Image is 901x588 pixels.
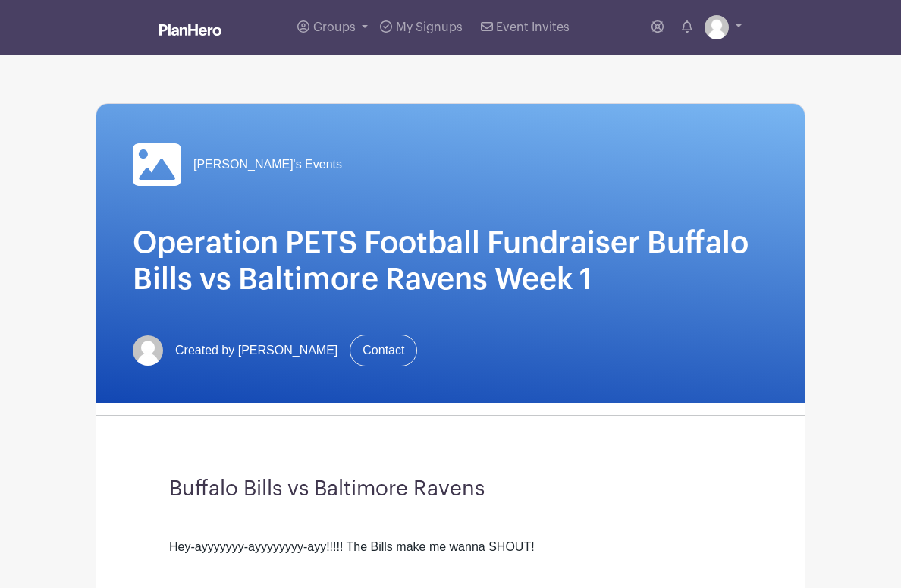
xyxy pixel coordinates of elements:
img: default-ce2991bfa6775e67f084385cd625a349d9dcbb7a52a09fb2fda1e96e2d18dcdb.png [705,15,729,39]
span: My Signups [396,21,463,33]
div: Hey-ayyyyyyy-ayyyyyyyy-ayy!!!!! The Bills make me wanna SHOUT! [169,520,732,574]
h1: Operation PETS Football Fundraiser Buffalo Bills vs Baltimore Ravens Week 1 [133,225,768,298]
span: Groups [313,21,356,33]
span: Created by [PERSON_NAME] [175,341,337,360]
span: Event Invites [496,21,570,33]
a: Contact [350,335,417,366]
img: logo_white-6c42ec7e38ccf1d336a20a19083b03d10ae64f83f12c07503d8b9e83406b4c7d.svg [159,24,221,36]
img: default-ce2991bfa6775e67f084385cd625a349d9dcbb7a52a09fb2fda1e96e2d18dcdb.png [133,335,163,366]
span: [PERSON_NAME]'s Events [193,156,342,174]
h3: Buffalo Bills vs Baltimore Ravens [169,476,732,502]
